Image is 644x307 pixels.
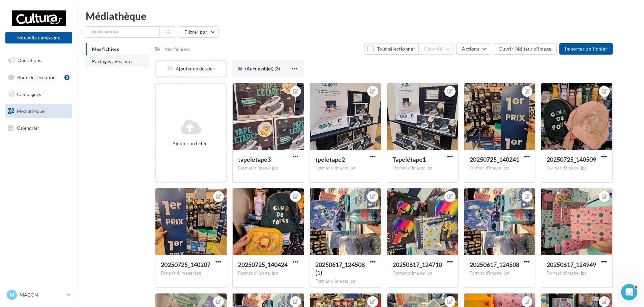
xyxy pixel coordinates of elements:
[238,270,298,276] div: Format d'image: jpg
[621,284,637,300] iframe: Intercom live chat
[5,288,72,301] a: M MACON
[161,270,221,276] div: Format d'image: jpg
[392,165,453,171] div: Format d'image: jpg
[470,261,519,268] span: 20250617_124508
[238,156,271,163] span: tapeletape3
[17,125,39,130] span: Calendrier
[18,57,41,63] span: Opérations
[165,46,190,53] div: Mes fichiers
[547,261,596,268] span: 20250617_124949
[547,270,607,276] div: Format d'image: jpg
[470,270,530,276] div: Format d'image: jpg
[315,261,365,276] span: 20250617_124508 (1)
[315,156,345,163] span: tpeletape2
[17,108,45,114] span: Médiathèque
[10,291,14,298] span: M
[559,43,613,55] button: Importer un fichier
[547,165,607,171] div: Format d'image: jpg
[4,104,74,118] a: Médiathèque
[238,165,298,171] div: Format d'image: jpg
[17,74,56,80] span: Boîte de réception
[161,261,210,268] span: 20250725_140207
[5,32,72,43] button: Nouvelle campagne
[315,278,376,284] div: Format d'image: jpg
[86,11,636,21] div: Médiathèque
[565,46,607,52] span: Importer un fichier
[245,66,280,71] span: (Aucun objet) (3)
[315,165,376,171] div: Format d'image: jpg
[418,43,454,55] button: Gérer(0)
[392,261,442,268] span: 20250617_124710
[4,87,74,101] a: Campagnes
[20,291,64,298] p: MACON
[92,46,119,52] span: Mes fichiers
[4,70,74,85] a: Boîte de réception2
[437,46,443,52] span: (0)
[179,26,218,38] button: Filtrer par
[159,140,223,147] div: Ajouter un fichier
[17,91,41,97] span: Campagnes
[462,46,479,52] span: Actions
[470,165,530,171] div: Format d'image: jpg
[392,156,426,163] span: Tapelétape1
[364,43,418,55] button: Tout sélectionner
[392,270,453,276] div: Format d'image: jpg
[547,156,596,163] span: 20250725_140509
[4,53,74,67] a: Opérations
[92,58,132,64] span: Partagés avec moi
[64,75,69,80] div: 2
[493,43,557,55] button: Ouvrir l'éditeur d'image
[470,156,519,163] span: 20250725_140241
[156,65,226,72] div: Ajouter un dossier
[238,261,288,268] span: 20250725_140424
[4,121,74,135] a: Calendrier
[456,43,490,55] button: Actions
